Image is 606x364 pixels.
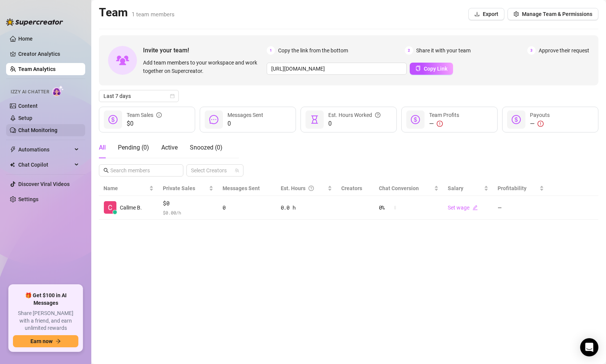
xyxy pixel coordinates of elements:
[18,127,57,133] a: Chat Monitoring
[104,201,116,214] img: Callme Belle
[52,85,64,96] img: AI Chatter
[18,143,72,156] span: Automations
[448,185,463,191] span: Salary
[99,5,175,20] h2: Team
[13,335,78,347] button: Earn nowarrow-right
[18,66,56,72] a: Team Analytics
[580,338,598,356] div: Open Intercom Messenger
[18,103,38,109] a: Content
[156,111,162,119] span: info-circle
[379,203,391,212] span: 0 %
[120,203,142,212] span: Callme B.
[472,205,478,210] span: edit
[522,11,592,17] span: Manage Team & Permissions
[127,111,162,119] div: Team Sales
[163,209,213,216] span: $ 0.00 /h
[498,185,526,191] span: Profitability
[103,168,109,173] span: search
[127,119,162,128] span: $0
[18,159,72,171] span: Chat Copilot
[56,339,61,344] span: arrow-right
[223,203,272,212] div: 0
[424,66,447,72] span: Copy Link
[6,18,63,26] img: logo-BBDzfeDw.svg
[410,63,453,75] button: Copy Link
[493,196,548,220] td: —
[429,119,459,128] div: —
[18,196,38,202] a: Settings
[110,166,173,175] input: Search members
[161,144,178,151] span: Active
[415,66,421,71] span: copy
[18,115,32,121] a: Setup
[437,121,443,127] span: exclamation-circle
[328,111,380,119] div: Est. Hours Worked
[405,46,413,55] span: 2
[416,46,471,55] span: Share it with your team
[10,162,15,167] img: Chat Copilot
[143,46,267,55] span: Invite your team!
[190,144,223,151] span: Snoozed ( 0 )
[474,11,480,17] span: download
[235,168,239,173] span: team
[18,181,70,187] a: Discover Viral Videos
[507,8,598,20] button: Manage Team & Permissions
[375,111,380,119] span: question-circle
[530,112,550,118] span: Payouts
[530,119,550,128] div: —
[281,203,332,212] div: 0.0 h
[227,119,263,128] span: 0
[328,119,380,128] span: 0
[379,185,419,191] span: Chat Conversion
[163,199,213,208] span: $0
[99,181,158,196] th: Name
[11,88,49,96] span: Izzy AI Chatter
[108,115,118,124] span: dollar-circle
[13,292,78,307] span: 🎁 Get $100 in AI Messages
[514,11,519,17] span: setting
[143,58,264,75] span: Add team members to your workspace and work together on Supercreator.
[99,143,106,152] div: All
[13,310,78,332] span: Share [PERSON_NAME] with a friend, and earn unlimited rewards
[103,184,148,192] span: Name
[448,205,478,211] a: Set wageedit
[539,46,589,55] span: Approve their request
[10,147,16,153] span: thunderbolt
[483,11,498,17] span: Export
[30,338,52,344] span: Earn now
[429,112,459,118] span: Team Profits
[18,48,79,60] a: Creator Analytics
[281,184,326,192] div: Est. Hours
[132,11,175,18] span: 1 team members
[538,121,544,127] span: exclamation-circle
[103,90,174,102] span: Last 7 days
[118,143,149,152] div: Pending ( 0 )
[310,115,319,124] span: hourglass
[512,115,521,124] span: dollar-circle
[209,115,218,124] span: message
[227,112,263,118] span: Messages Sent
[163,185,195,191] span: Private Sales
[468,8,504,20] button: Export
[223,185,260,191] span: Messages Sent
[337,181,374,196] th: Creators
[18,36,33,42] a: Home
[278,46,348,55] span: Copy the link from the bottom
[527,46,536,55] span: 3
[411,115,420,124] span: dollar-circle
[267,46,275,55] span: 1
[309,184,314,192] span: question-circle
[170,94,175,98] span: calendar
